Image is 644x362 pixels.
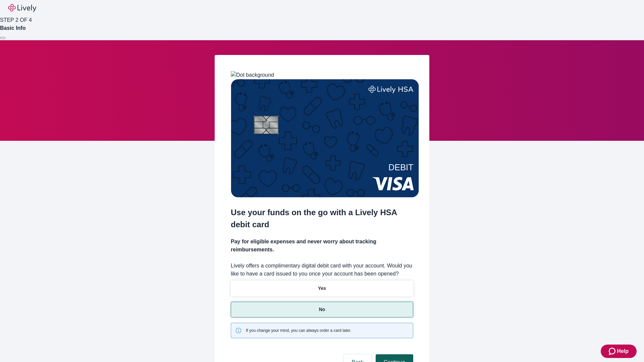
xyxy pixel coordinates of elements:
span: If you change your mind, you can always order a card later. [246,327,351,334]
button: Zendesk support iconHelp [601,345,637,358]
p: No [319,306,325,313]
p: Yes [318,285,326,292]
img: Lively [8,4,36,12]
img: Debit card [231,79,419,197]
button: Yes [231,281,413,296]
svg: Zendesk support icon [609,347,617,355]
span: Help [617,347,629,355]
label: Lively offers a complimentary digital debit card with your account. Would you like to have a card... [231,262,413,278]
img: Dot background [231,71,274,79]
button: No [231,302,413,317]
h4: Pay for eligible expenses and never worry about tracking reimbursements. [231,238,413,254]
h2: Use your funds on the go with a Lively HSA debit card [231,206,413,231]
